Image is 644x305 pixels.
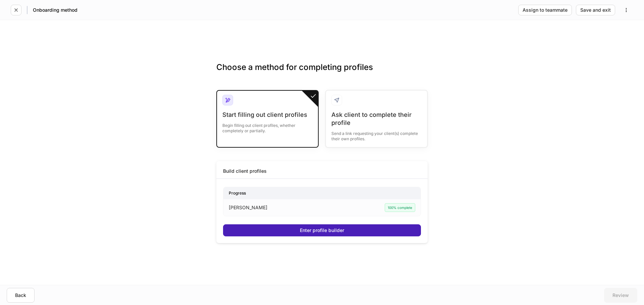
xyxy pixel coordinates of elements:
[33,7,77,13] h5: Onboarding method
[15,293,26,298] div: Back
[385,203,415,212] div: 100% complete
[7,288,35,303] button: Back
[223,224,421,236] button: Enter profile builder
[222,119,313,134] div: Begin filling out client profiles, whether completely or partially.
[331,127,422,142] div: Send a link requesting your client(s) complete their own profiles.
[518,5,572,15] button: Assign to teammate
[216,62,428,83] h3: Choose a method for completing profiles
[576,5,615,15] button: Save and exit
[523,8,568,12] div: Assign to teammate
[222,111,313,119] div: Start filling out client profiles
[580,8,611,12] div: Save and exit
[223,187,421,199] div: Progress
[331,111,422,127] div: Ask client to complete their profile
[300,228,344,233] div: Enter profile builder
[229,204,267,211] p: [PERSON_NAME]
[223,168,267,174] div: Build client profiles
